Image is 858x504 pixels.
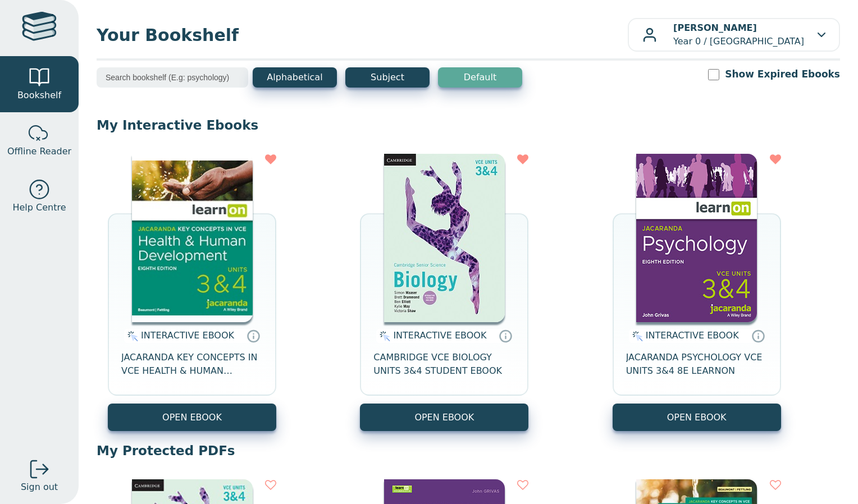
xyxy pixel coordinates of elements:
[124,329,138,343] img: interactive.svg
[636,154,757,322] img: 4bb61bf8-509a-4e9e-bd77-88deacee2c2e.jpg
[97,442,840,459] p: My Protected PDFs
[17,89,61,102] span: Bookshelf
[646,330,739,341] span: INTERACTIVE EBOOK
[345,67,430,88] button: Subject
[373,351,515,378] span: CAMBRIDGE VCE BIOLOGY UNITS 3&4 STUDENT EBOOK
[21,480,58,494] span: Sign out
[751,329,765,342] a: Interactive eBooks are accessed online via the publisher’s portal. They contain interactive resou...
[626,351,768,378] span: JACARANDA PSYCHOLOGY VCE UNITS 3&4 8E LEARNON
[376,329,390,343] img: interactive.svg
[360,404,528,431] button: OPEN EBOOK
[499,329,512,342] a: Interactive eBooks are accessed online via the publisher’s portal. They contain interactive resou...
[12,201,66,214] span: Help Centre
[393,330,486,341] span: INTERACTIVE EBOOK
[97,22,628,48] span: Your Bookshelf
[7,145,71,158] span: Offline Reader
[121,351,263,378] span: JACARANDA KEY CONCEPTS IN VCE HEALTH & HUMAN DEVELOPMENT UNITS 3&4 LEARNON EBOOK 8E
[673,22,757,33] b: [PERSON_NAME]
[97,117,840,134] p: My Interactive Ebooks
[247,329,260,342] a: Interactive eBooks are accessed online via the publisher’s portal. They contain interactive resou...
[673,21,804,48] p: Year 0 / [GEOGRAPHIC_DATA]
[438,67,522,88] button: Default
[132,154,253,322] img: e003a821-2442-436b-92bb-da2395357dfc.jpg
[141,330,234,341] span: INTERACTIVE EBOOK
[97,67,248,88] input: Search bookshelf (E.g: psychology)
[629,329,643,343] img: interactive.svg
[108,404,276,431] button: OPEN EBOOK
[384,154,505,322] img: 6e390be0-4093-ea11-a992-0272d098c78b.jpg
[613,404,781,431] button: OPEN EBOOK
[725,67,840,81] label: Show Expired Ebooks
[628,18,840,52] button: [PERSON_NAME]Year 0 / [GEOGRAPHIC_DATA]
[253,67,337,88] button: Alphabetical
